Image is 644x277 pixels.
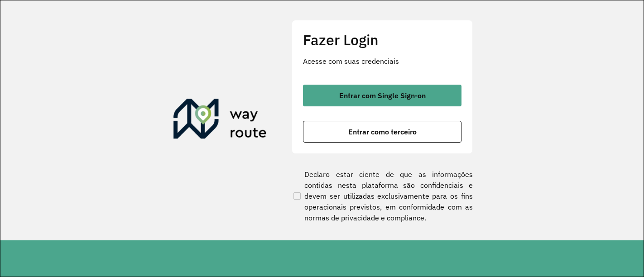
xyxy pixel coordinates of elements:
span: Entrar como terceiro [348,128,417,135]
label: Declaro estar ciente de que as informações contidas nesta plataforma são confidenciais e devem se... [292,169,473,223]
img: Roteirizador AmbevTech [173,99,267,142]
h2: Fazer Login [303,31,461,48]
button: button [303,85,461,106]
button: button [303,121,461,143]
p: Acesse com suas credenciais [303,56,461,67]
span: Entrar com Single Sign-on [339,92,426,99]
